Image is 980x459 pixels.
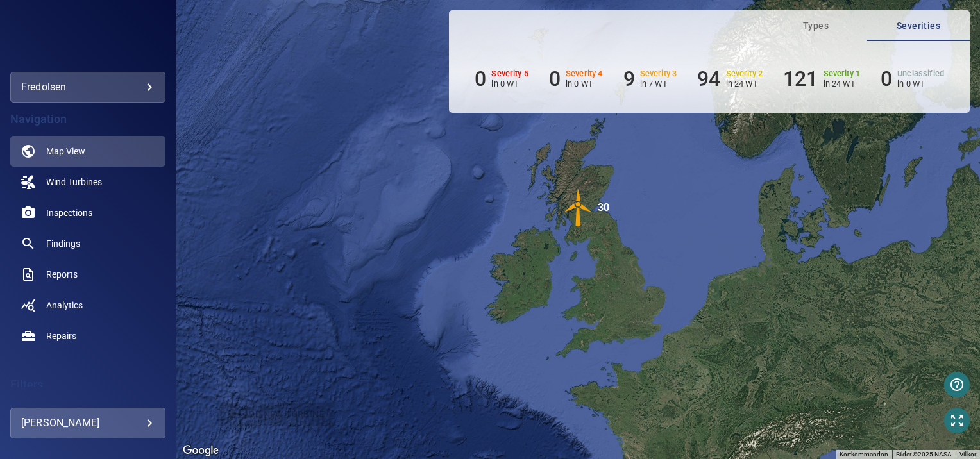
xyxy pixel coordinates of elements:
li: Severity 3 [623,67,677,91]
span: Bilder ©2025 NASA [896,451,952,458]
span: Findings [46,237,80,250]
a: analytics noActive [10,290,165,321]
h6: 0 [475,67,486,91]
a: reports noActive [10,259,165,290]
h6: Severity 2 [726,69,763,78]
li: Severity 5 [475,67,528,91]
span: Wind Turbines [46,176,102,188]
h6: 0 [549,67,561,91]
h4: Navigation [10,113,165,126]
a: repairs noActive [10,321,165,351]
h6: Unclassified [897,69,944,78]
span: Severities [875,18,962,34]
span: Analytics [46,299,83,312]
p: in 24 WT [726,79,763,88]
h6: 121 [783,67,818,91]
h6: Severity 1 [824,69,861,78]
a: map active [10,136,165,167]
span: Inspections [46,206,92,219]
a: windturbines noActive [10,167,165,197]
p: in 7 WT [640,79,677,88]
h6: Severity 3 [640,69,677,78]
gmp-advanced-marker: 30 [559,188,598,229]
h6: Severity 4 [566,69,603,78]
p: in 0 WT [897,79,944,88]
a: inspections noActive [10,197,165,228]
div: fredolsen [21,77,155,97]
li: Severity Unclassified [881,67,944,91]
span: Types [772,18,859,34]
h6: 94 [697,67,720,91]
div: [PERSON_NAME] [21,413,155,433]
li: Severity 2 [697,67,763,91]
li: Severity 4 [549,67,603,91]
a: Villkor (öppnas i en ny flik) [959,451,976,458]
p: in 24 WT [824,79,861,88]
p: in 0 WT [566,79,603,88]
h6: Severity 5 [491,69,528,78]
h4: Filters [10,378,165,391]
a: findings noActive [10,228,165,259]
h6: 0 [881,67,892,91]
img: Google [180,442,222,459]
span: Repairs [46,330,76,342]
h6: 9 [623,67,635,91]
button: Kortkommandon [840,450,888,459]
div: 30 [598,188,609,227]
img: windFarmIconCat3.svg [559,188,598,227]
span: Reports [46,268,78,281]
span: Map View [46,145,85,158]
div: fredolsen [10,72,165,103]
li: Severity 1 [783,67,860,91]
p: in 0 WT [491,79,528,88]
img: fredolsen-logo [55,32,122,45]
a: Öppna detta område i Google Maps (i ett nytt fönster) [180,442,222,459]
